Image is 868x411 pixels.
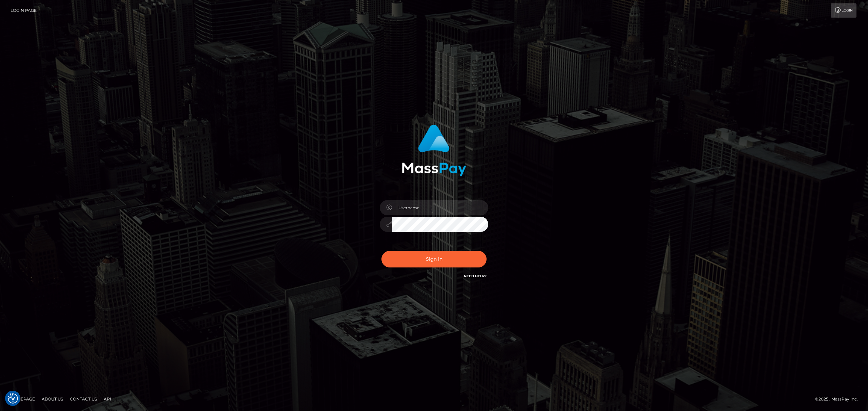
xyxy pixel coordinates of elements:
[381,251,487,267] button: Sign in
[101,394,114,404] a: API
[392,200,488,215] input: Username...
[39,394,66,404] a: About Us
[402,125,466,176] img: MassPay Login
[8,393,18,404] img: Revisit consent button
[464,274,487,278] a: Need Help?
[7,394,38,404] a: Homepage
[815,395,863,403] div: © 2025 , MassPay Inc.
[831,3,856,18] a: Login
[67,394,100,404] a: Contact Us
[11,3,37,18] a: Login Page
[8,393,18,404] button: Consent Preferences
